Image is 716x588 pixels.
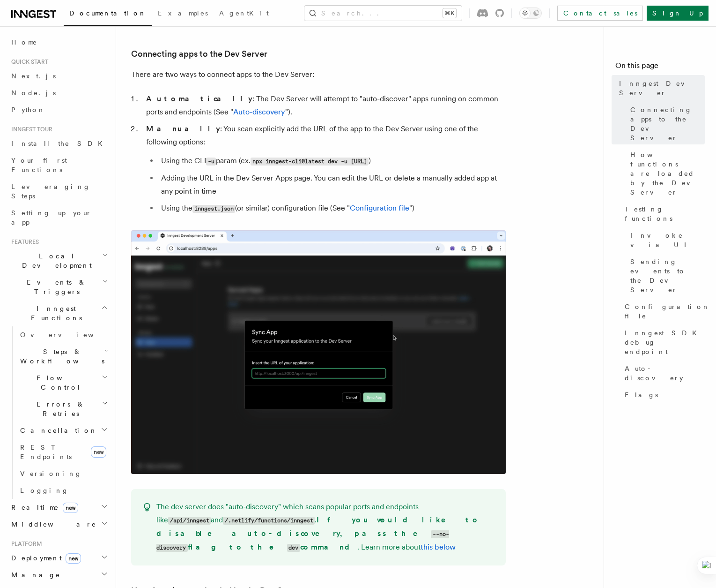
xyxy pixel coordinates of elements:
[7,520,96,529] span: Middleware
[16,426,97,435] span: Cancellation
[131,68,506,81] p: There are two ways to connect apps to the Dev Server:
[619,79,705,98] span: Inngest Dev Server
[625,390,658,400] span: Flags
[20,470,82,477] span: Versioning
[11,209,92,226] span: Setting up your app
[7,152,110,178] a: Your first Functions
[143,92,506,119] li: : The Dev Server will attempt to "auto-discover" apps running on common ports and endpoints (See ...
[7,274,110,300] button: Events & Triggers
[7,566,110,583] button: Manage
[16,465,110,482] a: Versioning
[146,124,220,133] strong: Manually
[7,135,110,152] a: Install the SDK
[7,101,110,118] a: Python
[251,158,369,166] code: npx inngest-cli@latest dev -u [URL]
[630,105,705,143] span: Connecting apps to the Dev Server
[7,238,39,246] span: Features
[7,251,102,270] span: Local Development
[11,183,90,200] span: Leveraging Steps
[7,248,110,274] button: Local Development
[168,517,211,525] code: /api/inngest
[143,122,506,215] li: : You scan explicitly add the URL of the app to the Dev Server using one of the following options:
[287,544,300,552] code: dev
[421,543,456,551] a: this below
[625,302,710,321] span: Configuration file
[158,202,506,215] li: Using the (or similar) configuration file (See " ")
[158,9,208,17] span: Examples
[625,328,705,356] span: Inngest SDK debug endpoint
[214,3,274,25] a: AgentKit
[11,38,37,47] span: Home
[7,499,110,516] button: Realtimenew
[11,157,67,173] span: Your first Functions
[7,300,110,326] button: Inngest Functions
[16,482,110,499] a: Logging
[158,172,506,198] li: Adding the URL in the Dev Server Apps page. You can edit the URL or delete a manually added app a...
[615,75,705,101] a: Inngest Dev Server
[16,373,102,392] span: Flow Control
[625,364,705,383] span: Auto-discovery
[647,6,709,21] a: Sign Up
[64,3,152,26] a: Documentation
[7,278,102,296] span: Events & Triggers
[131,230,506,474] img: Dev Server demo manually syncing an app
[219,9,269,17] span: AgentKit
[519,8,542,19] button: Toggle dark mode
[16,343,110,369] button: Steps & Workflows
[7,553,81,563] span: Deployment
[615,60,705,75] h4: On this page
[192,205,235,213] code: inngest.json
[16,396,110,422] button: Errors & Retries
[621,360,705,386] a: Auto-discovery
[20,487,69,494] span: Logging
[7,84,110,101] a: Node.js
[156,515,480,551] strong: If you would like to disable auto-discovery, pass the flag to the command
[557,6,643,21] a: Contact sales
[7,58,48,66] span: Quick start
[16,326,110,343] a: Overview
[627,146,705,201] a: How functions are loaded by the Dev Server
[131,47,267,60] a: Connecting apps to the Dev Server
[16,369,110,396] button: Flow Control
[223,517,315,525] code: /.netlify/functions/inngest
[152,3,214,25] a: Examples
[7,326,110,499] div: Inngest Functions
[146,94,252,103] strong: Automatically
[7,550,110,566] button: Deploymentnew
[627,253,705,298] a: Sending events to the Dev Server
[7,204,110,231] a: Setting up your app
[7,503,78,512] span: Realtime
[7,540,42,548] span: Platform
[66,553,81,564] span: new
[11,140,108,147] span: Install the SDK
[63,503,78,513] span: new
[206,158,216,166] code: -u
[630,257,705,294] span: Sending events to the Dev Server
[630,150,705,197] span: How functions are loaded by the Dev Server
[16,439,110,465] a: REST Endpointsnew
[16,422,110,439] button: Cancellation
[304,6,462,21] button: Search...⌘K
[16,347,104,366] span: Steps & Workflows
[7,570,60,580] span: Manage
[156,530,449,552] code: --no-discovery
[233,107,285,116] a: Auto-discovery
[627,101,705,146] a: Connecting apps to the Dev Server
[7,178,110,204] a: Leveraging Steps
[7,126,52,133] span: Inngest tour
[11,72,56,80] span: Next.js
[11,89,56,97] span: Node.js
[627,227,705,253] a: Invoke via UI
[621,298,705,324] a: Configuration file
[7,516,110,533] button: Middleware
[69,9,147,17] span: Documentation
[20,444,72,460] span: REST Endpoints
[443,8,456,18] kbd: ⌘K
[630,231,705,249] span: Invoke via UI
[16,400,102,418] span: Errors & Retries
[156,500,495,554] p: The dev server does "auto-discovery" which scans popular ports and endpoints like and . . Learn m...
[11,106,45,113] span: Python
[7,68,110,84] a: Next.js
[621,386,705,403] a: Flags
[7,34,110,51] a: Home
